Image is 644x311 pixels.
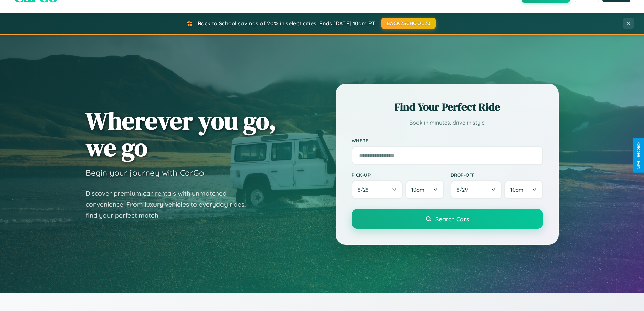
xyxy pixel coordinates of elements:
button: 8/29 [451,180,502,199]
label: Pick-up [352,172,444,178]
span: 8 / 28 [358,186,372,193]
button: 8/28 [352,180,403,199]
h1: Wherever you go, we go [86,107,276,161]
button: BACK2SCHOOL20 [381,18,436,29]
button: 10am [504,180,543,199]
h3: Begin your journey with CarGo [86,168,204,178]
button: Search Cars [352,209,543,229]
div: Give Feedback [636,142,641,169]
h2: Find Your Perfect Ride [352,99,543,114]
label: Where [352,138,543,143]
p: Book in minutes, drive in style [352,118,543,128]
button: 10am [405,180,444,199]
p: Discover premium car rentals with unmatched convenience. From luxury vehicles to everyday rides, ... [86,188,255,221]
span: Search Cars [435,215,469,223]
span: 10am [510,186,523,193]
span: 10am [411,186,424,193]
span: 8 / 29 [457,186,471,193]
label: Drop-off [451,172,543,178]
span: Back to School savings of 20% in select cities! Ends [DATE] 10am PT. [198,20,376,27]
